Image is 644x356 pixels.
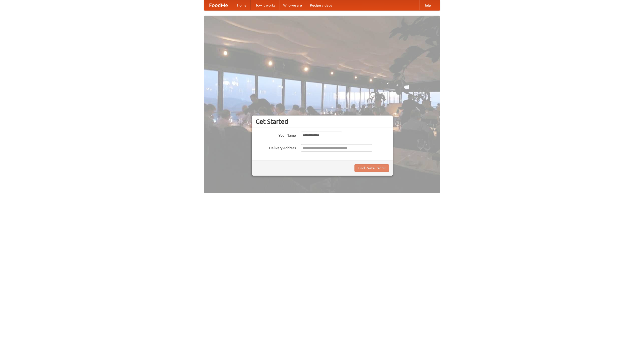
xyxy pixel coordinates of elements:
a: Recipe videos [306,0,336,10]
a: FoodMe [204,0,233,10]
h3: Get Started [256,118,389,125]
a: Help [419,0,435,10]
a: Home [233,0,251,10]
button: Find Restaurants! [354,164,389,172]
a: How it works [251,0,279,10]
label: Delivery Address [256,144,296,150]
a: Who we are [279,0,306,10]
label: Your Name [256,132,296,138]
